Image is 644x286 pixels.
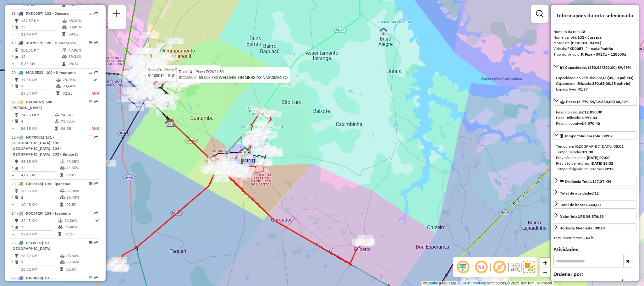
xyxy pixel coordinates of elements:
span: 26 - [11,276,53,286]
span: Tempo total em rota: 09:02 [564,134,613,138]
div: Tipo do veículo: [553,52,636,57]
td: = [11,90,14,96]
i: % de utilização do peso [60,160,65,163]
span: FDC6F29 [26,211,42,216]
i: Total de Atividades [15,119,19,123]
strong: 350,63 [592,81,604,86]
em: Opções [89,276,92,280]
td: 08:47 [68,61,98,67]
i: % de utilização da cubagem [60,195,65,199]
span: Exibir rótulo [492,260,507,275]
td: ANS [85,125,99,132]
div: Capacidade Utilizada: [556,81,634,86]
i: % de utilização da cubagem [60,260,65,264]
i: Distância Total [15,19,19,23]
strong: [DATE] 07:00 [587,155,609,160]
span: Ocultar NR [474,260,489,275]
i: % de utilização da cubagem [60,166,65,170]
strong: 41,37 [578,87,588,91]
a: OpenStreetMap [460,281,487,285]
i: Total de Atividades [15,225,19,229]
td: 02:57 [66,266,98,272]
td: 96,43% [66,194,98,201]
i: % de utilização da cubagem [62,55,67,58]
div: Espaço livre: [556,86,634,92]
strong: 12.850,00 [584,110,602,114]
td: 93,64% [62,83,91,89]
a: Valor total:R$ 34.576,83 [553,212,636,220]
em: Rota exportada [94,11,98,15]
td: 20,95 KM [21,188,60,194]
i: Total de Atividades [15,84,19,88]
div: Tempo dirigindo no retorno: [556,166,634,172]
div: Distância Total: [560,179,611,184]
td: 96,48% [64,224,95,230]
strong: 392,00 [595,75,608,80]
i: % de utilização do peso [58,219,63,223]
td: 68,32% [68,18,98,24]
div: Map data © contributors,© 2025 TomTom, Microsoft [421,281,553,286]
strong: [PERSON_NAME] [571,41,601,45]
strong: 1.448,00 [585,202,601,207]
img: 625 UDC Light Campus Universitário [165,119,173,127]
span: | 102 - Jussara [42,11,69,16]
i: Distância Total [15,189,19,193]
span: Total de atividades: [560,191,599,195]
i: Tempo total em rota [60,203,63,206]
i: Distância Total [15,160,19,163]
i: % de utilização da cubagem [62,25,67,29]
td: / [11,224,14,230]
span: | Jornada: [583,46,613,51]
td: 48,88 KM [21,158,60,165]
td: / [11,194,14,201]
td: = [11,231,14,237]
td: 06:38 [61,125,85,132]
em: Opções [89,41,92,45]
td: 39,21% [68,53,98,60]
span: | 120 - Guararapes [42,41,76,45]
span: | 104 - Ipanema [42,211,71,216]
span: | 104 - Ipanema [42,181,70,186]
i: Tempo total em rota [62,32,65,36]
i: Distância Total [15,48,19,52]
img: CDD Araçatuba [166,119,174,127]
div: Previsão de retorno: [556,161,634,166]
a: Exibir filtros [533,8,546,20]
a: Jornada Motorista: 09:20 [553,223,636,232]
i: Distância Total [15,254,19,258]
span: 25 - [11,240,53,251]
img: BIRIGUI [241,146,249,155]
td: 40,08% [66,158,98,165]
span: 21 - [11,100,55,110]
a: Peso: (8.779,54/12.850,00) 68,32% [553,97,636,106]
td: 06:02 [66,172,98,178]
span: Ocultar deslocamento [455,260,471,275]
em: Opções [89,211,92,215]
td: 47,06% [68,47,98,53]
i: % de utilização do peso [62,19,67,23]
img: Fluxo de ruas [510,262,520,272]
em: Opções [89,135,92,139]
td: 88,66% [66,253,98,259]
span: FCE8F07 [26,240,42,245]
span: | 101 - [GEOGRAPHIC_DATA], 102 - [GEOGRAPHIC_DATA], 104 - [GEOGRAPHIC_DATA], 202 - Birigui II [11,135,78,157]
i: Total de Atividades [15,195,19,199]
em: Rota exportada [94,276,98,280]
td: = [11,125,14,132]
em: Rota exportada [94,41,98,45]
strong: [DATE] 16:02 [591,161,613,166]
span: 24 - [11,211,71,216]
div: Total de itens: [560,202,601,208]
td: 10,48 KM [21,201,60,208]
td: 4,07 KM [21,172,60,178]
i: % de utilização da cubagem [56,84,61,88]
td: 101,31 KM [21,47,62,53]
span: 20 - [11,70,76,75]
div: Motorista: [553,40,636,46]
strong: Padrão [600,46,613,51]
td: = [11,61,14,67]
strong: 8.779,54 [581,115,597,120]
div: Capacidade: (350,63/392,00) 89,45% [553,73,636,95]
td: 4 [21,118,54,124]
i: Tempo total em rota [56,91,59,95]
